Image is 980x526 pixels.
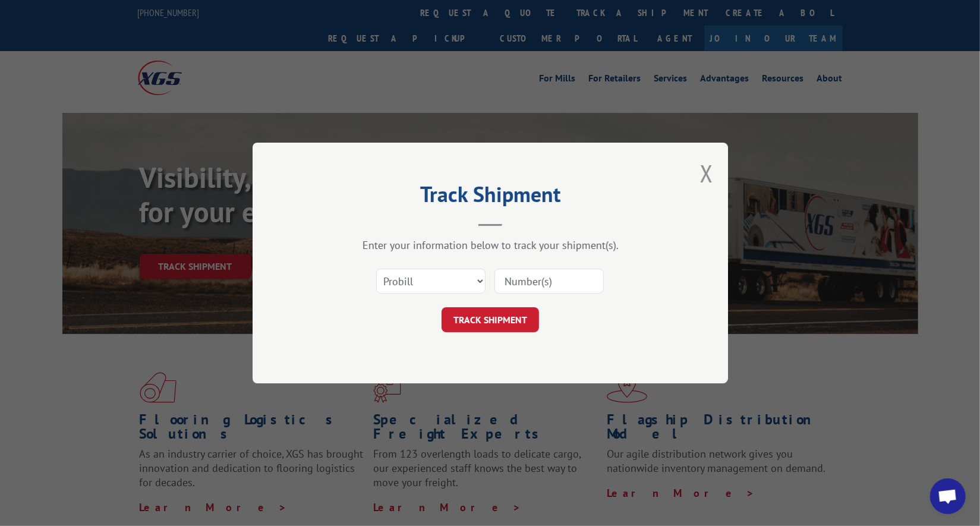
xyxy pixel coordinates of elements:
h2: Track Shipment [312,186,669,209]
a: Open chat [930,478,966,514]
div: Enter your information below to track your shipment(s). [312,238,669,252]
button: TRACK SHIPMENT [442,307,539,332]
input: Number(s) [494,269,604,294]
button: Close modal [700,158,713,189]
